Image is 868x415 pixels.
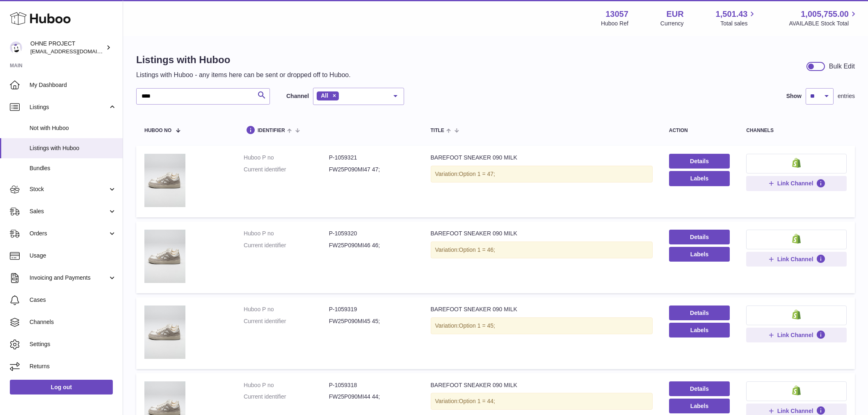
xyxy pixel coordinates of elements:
div: channels [746,128,847,133]
div: Variation: [431,166,653,182]
span: Link Channel [777,407,813,415]
span: Listings with Huboo [30,144,116,152]
a: Details [669,230,730,244]
div: action [669,128,730,133]
span: AVAILABLE Stock Total [789,20,858,27]
img: BAREFOOT SNEAKER 090 MILK [144,306,185,359]
dd: FW25P090MI46 46; [329,242,414,249]
div: BAREFOOT SNEAKER 090 MILK [431,230,653,237]
button: Link Channel [746,328,847,342]
dt: Current identifier [244,317,329,325]
img: shopify-small.png [792,158,801,168]
dt: Huboo P no [244,230,329,237]
dd: P-1059321 [329,154,414,162]
div: Bulk Edit [829,62,855,71]
span: My Dashboard [30,81,116,89]
div: BAREFOOT SNEAKER 090 MILK [431,381,653,389]
dd: FW25P090MI44 44; [329,393,414,401]
span: Cases [30,296,116,304]
button: Labels [669,171,730,186]
span: 1,005,755.00 [801,9,849,20]
dd: FW25P090MI45 45; [329,317,414,325]
span: Option 1 = 47; [459,171,495,177]
img: shopify-small.png [792,234,801,244]
span: Total sales [720,20,757,27]
dt: Huboo P no [244,154,329,162]
span: Option 1 = 45; [459,322,495,329]
div: Currency [660,20,684,27]
span: Option 1 = 46; [459,246,495,253]
div: BAREFOOT SNEAKER 090 MILK [431,306,653,313]
label: Channel [286,92,309,100]
a: Log out [10,380,113,394]
span: Usage [30,252,116,260]
div: Variation: [431,242,653,258]
span: Orders [30,230,108,237]
dd: P-1059320 [329,230,414,237]
a: 1,501.43 Total sales [716,9,757,27]
span: Link Channel [777,180,813,187]
a: Details [669,381,730,396]
button: Link Channel [746,176,847,191]
span: Returns [30,363,116,370]
div: Huboo Ref [601,20,628,27]
a: Details [669,306,730,320]
img: shopify-small.png [792,385,801,395]
dt: Current identifier [244,393,329,401]
span: Listings [30,103,108,111]
span: Link Channel [777,255,813,263]
span: 1,501.43 [716,9,748,20]
button: Labels [669,399,730,413]
dt: Current identifier [244,166,329,173]
a: 1,005,755.00 AVAILABLE Stock Total [789,9,858,27]
dt: Huboo P no [244,381,329,389]
span: identifier [258,128,285,133]
img: BAREFOOT SNEAKER 090 MILK [144,230,185,283]
div: OHNE PROJECT [30,40,104,55]
span: All [321,92,328,99]
strong: EUR [666,9,683,20]
img: shopify-small.png [792,310,801,319]
span: Huboo no [144,128,171,133]
button: Labels [669,247,730,262]
a: Details [669,154,730,169]
dd: FW25P090MI47 47; [329,166,414,173]
span: Link Channel [777,331,813,339]
span: [EMAIL_ADDRESS][DOMAIN_NAME] [30,48,121,55]
strong: 13057 [605,9,628,20]
button: Link Channel [746,252,847,267]
span: Settings [30,340,116,348]
span: Option 1 = 44; [459,398,495,404]
span: Not with Huboo [30,124,116,132]
dd: P-1059318 [329,381,414,389]
dt: Current identifier [244,242,329,249]
button: Labels [669,323,730,337]
p: Listings with Huboo - any items here can be sent or dropped off to Huboo. [136,71,351,80]
div: Variation: [431,393,653,410]
span: Sales [30,207,108,215]
img: BAREFOOT SNEAKER 090 MILK [144,154,185,207]
span: Bundles [30,164,116,172]
div: Variation: [431,317,653,334]
span: entries [838,92,855,100]
dt: Huboo P no [244,306,329,313]
span: Invoicing and Payments [30,274,108,282]
h1: Listings with Huboo [136,53,351,66]
span: Stock [30,185,108,193]
dd: P-1059319 [329,306,414,313]
img: internalAdmin-13057@internal.huboo.com [10,41,22,54]
span: Channels [30,318,116,326]
span: title [431,128,444,133]
div: BAREFOOT SNEAKER 090 MILK [431,154,653,162]
label: Show [786,92,802,100]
